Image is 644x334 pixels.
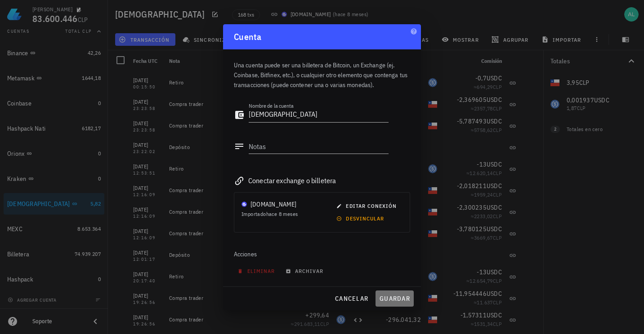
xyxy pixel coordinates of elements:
div: [DOMAIN_NAME] [250,200,296,209]
span: cancelar [335,294,368,303]
button: editar conexión [333,200,402,212]
button: desvincular [333,212,390,225]
div: Cuenta [223,24,421,49]
span: archivar [287,268,323,274]
span: editar conexión [338,202,397,209]
span: hace 8 meses [266,211,298,217]
button: archivar [282,265,329,277]
label: Nombre de la cuenta [249,102,294,109]
span: desvincular [338,215,384,222]
button: guardar [376,290,414,307]
div: Una cuenta puede ser una billetera de Bitcoin, un Exchange (ej. Coinbase, Bitfinex, etc.), o cual... [234,49,410,95]
img: BudaPuntoCom [241,202,247,207]
button: cancelar [331,290,372,307]
div: Conectar exchange o billetera [234,174,410,187]
span: guardar [379,294,410,303]
button: eliminar [234,265,281,277]
span: eliminar [239,268,275,274]
div: Acciones [234,243,410,265]
span: Importado [241,211,298,217]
